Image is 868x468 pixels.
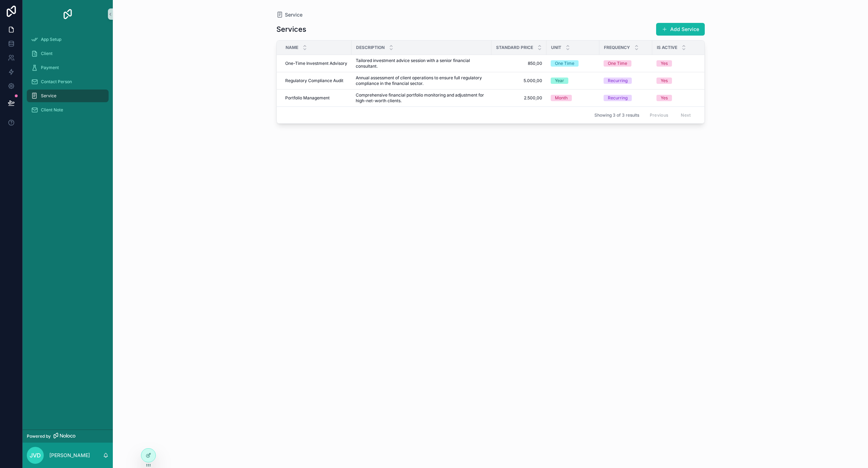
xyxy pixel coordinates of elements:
div: One Time [555,60,574,67]
a: Month [551,95,595,101]
div: One Time [608,60,627,67]
button: Add Service [656,23,705,36]
span: App Setup [41,37,61,42]
a: Client [27,47,109,60]
a: Year [551,78,595,84]
div: Yes [661,60,668,67]
a: One Time [604,60,648,67]
span: Powered by [27,433,51,439]
h1: Services [276,24,306,34]
span: Description [356,45,385,50]
a: Recurring [604,78,648,84]
span: Contact Person [41,79,72,85]
div: Yes [661,78,668,84]
span: Service [285,11,302,18]
span: Name [286,45,298,50]
span: Payment [41,65,59,70]
a: Comprehensive financial portfolio monitoring and adjustment for high-net-worth clients. [356,92,487,104]
a: Portfolio Management [285,95,347,101]
a: 5.000,00 [496,78,542,84]
p: [PERSON_NAME] [49,452,90,459]
div: Year [555,78,564,84]
a: Annual assessment of client operations to ensure full regulatory compliance in the financial sector. [356,75,487,86]
div: Month [555,95,568,101]
a: Powered by [23,430,113,443]
a: Yes [656,95,701,101]
div: Yes [661,95,668,101]
div: Recurring [608,95,628,101]
a: 2.500,00 [496,95,542,101]
a: Yes [656,60,701,67]
a: Regulatory Compliance Audit [285,78,347,84]
a: Tailored investment advice session with a senior financial consultant. [356,58,487,69]
span: Client Note [41,107,63,113]
a: One-Time Investment Advisory [285,61,347,66]
a: Contact Person [27,75,109,88]
a: Payment [27,61,109,74]
div: scrollable content [23,28,113,125]
a: Service [27,90,109,102]
a: Service [276,11,302,18]
a: 850,00 [496,61,542,66]
span: Unit [551,45,561,50]
a: Yes [656,78,701,84]
span: Standard Price [496,45,533,50]
span: Service [41,93,56,99]
span: Portfolio Management [285,95,330,101]
a: Recurring [604,95,648,101]
span: Is Active [657,45,677,50]
span: Client [41,51,53,56]
span: Jvd [30,451,41,460]
a: Client Note [27,104,109,116]
a: One Time [551,60,595,67]
a: App Setup [27,33,109,46]
span: Showing 3 of 3 results [594,112,639,118]
span: Frequency [604,45,630,50]
div: Recurring [608,78,628,84]
img: App logo [62,8,73,20]
span: Regulatory Compliance Audit [285,78,343,84]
